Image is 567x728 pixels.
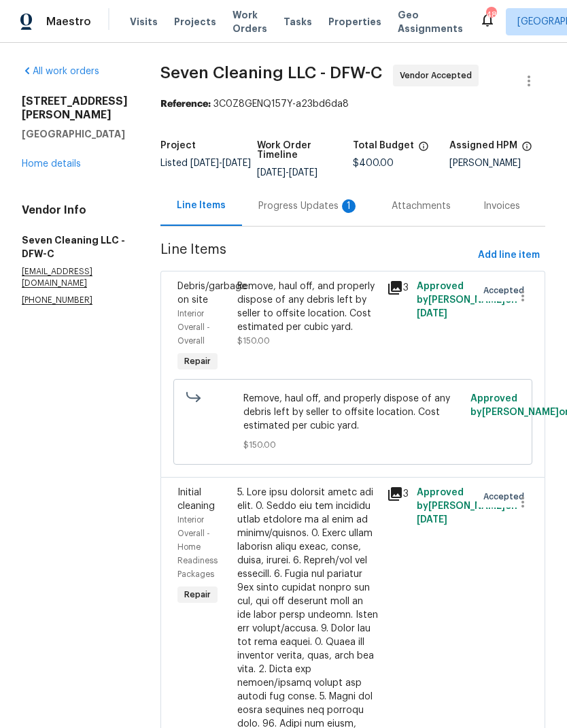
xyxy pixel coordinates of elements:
[22,95,128,122] h2: [STREET_ADDRESS][PERSON_NAME]
[257,168,317,178] span: -
[417,282,517,318] span: Approved by [PERSON_NAME] on
[418,141,429,159] span: The total cost of line items that have been proposed by Opendoor. This sum includes line items th...
[483,199,520,213] div: Invoices
[478,247,540,264] span: Add line item
[177,488,215,511] span: Initial cleaning
[483,284,530,297] span: Accepted
[222,159,251,168] span: [DATE]
[387,486,409,502] div: 3
[257,141,354,160] h5: Work Order Timeline
[130,15,158,29] span: Visits
[243,438,463,452] span: $150.00
[160,243,472,268] span: Line Items
[179,354,216,368] span: Repair
[174,15,216,29] span: Projects
[387,280,409,296] div: 3
[353,159,394,168] span: $400.00
[417,309,447,318] span: [DATE]
[22,127,128,141] h5: [GEOGRAPHIC_DATA]
[233,8,267,35] span: Work Orders
[243,392,463,433] span: Remove, haul off, and properly dispose of any debris left by seller to offsite location. Cost est...
[22,203,128,217] h4: Vendor Info
[160,99,211,109] b: Reference:
[177,282,247,305] span: Debris/garbage on site
[190,159,219,168] span: [DATE]
[22,159,81,169] a: Home details
[160,65,382,81] span: Seven Cleaning LLC - DFW-C
[257,168,286,178] span: [DATE]
[449,141,517,150] h5: Assigned HPM
[521,141,532,159] span: The hpm assigned to this work order.
[486,8,496,22] div: 48
[258,199,359,213] div: Progress Updates
[237,337,270,345] span: $150.00
[289,168,317,178] span: [DATE]
[46,15,91,29] span: Maestro
[472,243,545,268] button: Add line item
[398,8,463,35] span: Geo Assignments
[392,199,451,213] div: Attachments
[417,488,517,525] span: Approved by [PERSON_NAME] on
[160,141,196,150] h5: Project
[483,490,530,503] span: Accepted
[449,159,546,168] div: [PERSON_NAME]
[328,15,381,29] span: Properties
[283,17,312,27] span: Tasks
[22,233,128,261] h5: Seven Cleaning LLC - DFW-C
[160,97,545,111] div: 3C0Z8GENQ157Y-a23bd6da8
[177,199,226,212] div: Line Items
[400,69,477,82] span: Vendor Accepted
[237,280,379,334] div: Remove, haul off, and properly dispose of any debris left by seller to offsite location. Cost est...
[177,310,210,345] span: Interior Overall - Overall
[190,159,251,168] span: -
[179,588,216,601] span: Repair
[342,199,356,213] div: 1
[22,67,99,76] a: All work orders
[353,141,414,150] h5: Total Budget
[160,159,251,168] span: Listed
[417,515,447,525] span: [DATE]
[177,516,218,578] span: Interior Overall - Home Readiness Packages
